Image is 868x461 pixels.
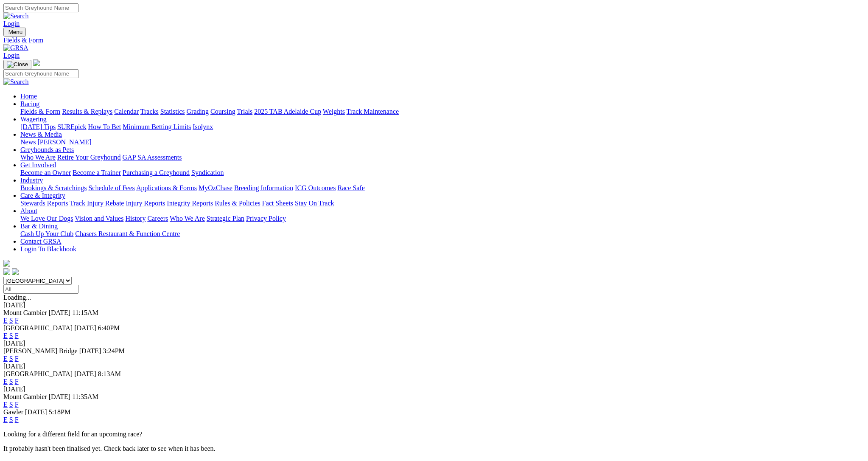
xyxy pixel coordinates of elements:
[98,370,121,377] span: 8:13AM
[20,200,865,207] div: Care & Integrity
[20,238,61,245] a: Contact GRSA
[75,230,180,237] a: Chasers Restaurant & Function Centre
[88,184,134,191] a: Schedule of Fees
[207,215,244,222] a: Strategic Plan
[3,301,865,309] div: [DATE]
[20,108,865,115] div: Racing
[15,332,19,339] a: F
[9,355,13,362] a: S
[9,416,13,423] a: S
[3,309,47,316] span: Mount Gambier
[126,200,165,207] a: Injury Reports
[191,169,224,176] a: Syndication
[72,309,98,316] span: 11:15AM
[20,93,37,100] a: Home
[20,108,60,115] a: Fields & Form
[3,60,31,69] button: Toggle navigation
[262,200,293,207] a: Fact Sheets
[49,309,71,316] span: [DATE]
[3,285,78,294] input: Select date
[3,294,31,301] span: Loading...
[33,59,40,66] img: logo-grsa-white.png
[20,207,37,214] a: About
[199,184,232,191] a: MyOzChase
[20,138,36,146] a: News
[3,378,8,385] a: E
[3,37,865,44] div: Fields & Form
[140,108,159,115] a: Tracks
[15,355,19,362] a: F
[70,200,124,207] a: Track Injury Rebate
[9,317,13,324] a: S
[72,393,98,400] span: 11:35AM
[9,401,13,408] a: S
[75,215,123,222] a: Vision and Values
[57,123,86,130] a: SUREpick
[215,200,260,207] a: Rules & Policies
[210,108,235,115] a: Coursing
[79,347,101,354] span: [DATE]
[3,370,73,377] span: [GEOGRAPHIC_DATA]
[20,123,865,131] div: Wagering
[3,445,216,452] partial: It probably hasn't been finalised yet. Check back later to see when it has been.
[20,215,73,222] a: We Love Our Dogs
[3,340,865,347] div: [DATE]
[3,44,28,52] img: GRSA
[3,363,865,370] div: [DATE]
[3,317,8,324] a: E
[88,123,121,130] a: How To Bet
[20,123,56,130] a: [DATE] Tips
[20,169,71,176] a: Become an Owner
[20,215,865,222] div: About
[74,324,96,332] span: [DATE]
[246,215,286,222] a: Privacy Policy
[3,408,23,416] span: Gawler
[3,78,29,86] img: Search
[3,3,78,12] input: Search
[136,184,197,191] a: Applications & Forms
[167,200,213,207] a: Integrity Reports
[20,230,73,237] a: Cash Up Your Club
[3,393,47,400] span: Mount Gambier
[295,184,336,191] a: ICG Outcomes
[25,408,47,416] span: [DATE]
[125,215,146,222] a: History
[20,154,56,161] a: Who We Are
[3,69,78,78] input: Search
[15,378,19,385] a: F
[3,20,20,27] a: Login
[20,100,39,107] a: Racing
[20,184,87,191] a: Bookings & Scratchings
[170,215,205,222] a: Who We Are
[49,393,71,400] span: [DATE]
[187,108,209,115] a: Grading
[37,138,91,146] a: [PERSON_NAME]
[20,222,58,230] a: Bar & Dining
[20,177,43,184] a: Industry
[347,108,399,115] a: Track Maintenance
[7,61,28,68] img: Close
[15,416,19,423] a: F
[8,29,22,35] span: Menu
[3,332,8,339] a: E
[234,184,293,191] a: Breeding Information
[15,401,19,408] a: F
[254,108,321,115] a: 2025 TAB Adelaide Cup
[103,347,125,354] span: 3:24PM
[3,355,8,362] a: E
[20,161,56,169] a: Get Involved
[9,378,13,385] a: S
[3,430,865,438] p: Looking for a different field for an upcoming race?
[62,108,112,115] a: Results & Replays
[98,324,120,332] span: 6:40PM
[20,200,68,207] a: Stewards Reports
[3,28,26,37] button: Toggle navigation
[20,169,865,177] div: Get Involved
[20,115,47,123] a: Wagering
[3,12,29,20] img: Search
[20,230,865,238] div: Bar & Dining
[12,268,19,275] img: twitter.svg
[123,169,190,176] a: Purchasing a Greyhound
[49,408,71,416] span: 5:18PM
[237,108,252,115] a: Trials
